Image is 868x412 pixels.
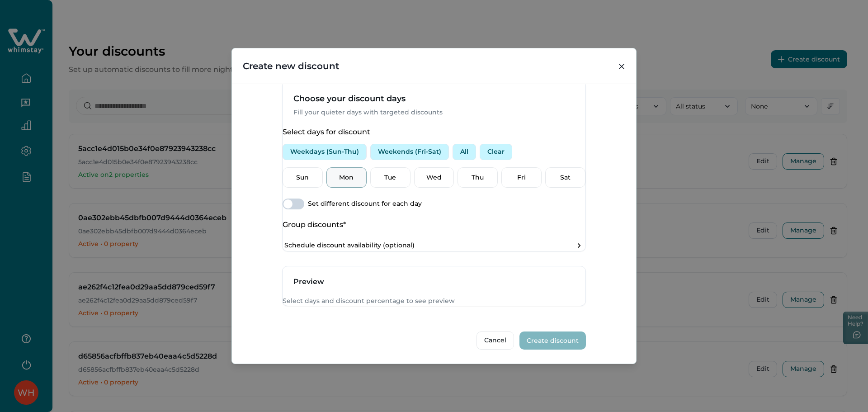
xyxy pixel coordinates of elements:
[370,144,449,160] button: Weekends (Fri-Sat)
[332,173,361,182] p: Mon
[293,277,575,286] h3: Preview
[232,48,636,84] header: Create new discount
[283,240,585,251] button: Schedule discount availability (optional)toggle schedule
[420,173,448,182] p: Wed
[293,92,575,105] p: Choose your discount days
[614,59,629,74] button: Close
[453,144,476,160] button: All
[519,331,586,350] button: Create discount
[283,220,585,229] p: Group discounts*
[551,173,580,182] p: Sat
[293,108,575,117] p: Fill your quieter days with targeted discounts
[480,144,512,160] button: Clear
[476,331,514,350] button: Cancel
[575,241,584,250] div: toggle schedule
[288,173,317,182] p: Sun
[284,241,415,250] p: Schedule discount availability (optional)
[376,173,405,182] p: Tue
[507,173,536,182] p: Fri
[463,173,492,182] p: Thu
[283,128,585,137] p: Select days for discount
[308,199,422,208] p: Set different discount for each day
[283,297,585,306] p: Select days and discount percentage to see preview
[283,144,367,160] button: Weekdays (Sun-Thu)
